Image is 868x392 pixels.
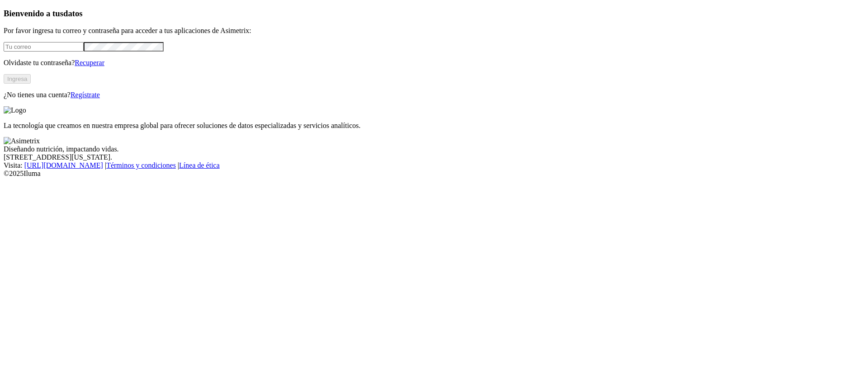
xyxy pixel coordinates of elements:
[4,27,864,35] p: Por favor ingresa tu correo y contraseña para acceder a tus aplicaciones de Asimetrix:
[179,161,220,169] a: Línea de ética
[4,145,864,153] div: Diseñando nutrición, impactando vidas.
[4,170,864,178] div: © 2025 Iluma
[4,106,26,114] img: Logo
[4,9,864,19] h3: Bienvenido a tus
[4,42,84,52] input: Tu correo
[63,9,83,18] span: datos
[24,161,103,169] a: [URL][DOMAIN_NAME]
[4,153,864,161] div: [STREET_ADDRESS][US_STATE].
[4,74,31,84] button: Ingresa
[4,91,864,99] p: ¿No tienes una cuenta?
[4,161,864,170] div: Visita : | |
[4,59,864,67] p: Olvidaste tu contraseña?
[75,59,104,66] a: Recuperar
[4,122,864,130] p: La tecnología que creamos en nuestra empresa global para ofrecer soluciones de datos especializad...
[106,161,176,169] a: Términos y condiciones
[4,137,40,145] img: Asimetrix
[71,91,100,99] a: Regístrate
